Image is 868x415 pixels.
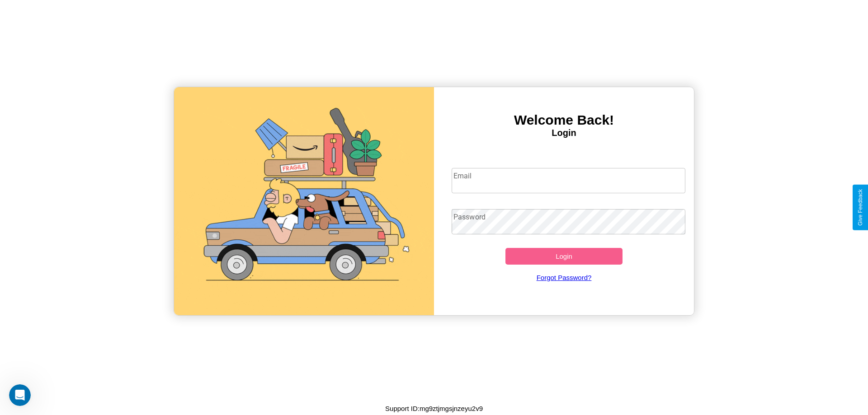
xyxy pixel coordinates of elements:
h4: Login [434,128,694,138]
a: Forgot Password? [447,265,681,290]
img: gif [174,87,434,315]
p: Support ID: mg9ztjmgsjnzeyu2v9 [385,402,483,415]
div: Give Feedback [857,189,863,226]
h3: Welcome Back! [434,112,694,128]
button: Login [505,248,623,265]
iframe: Intercom live chat [9,384,31,406]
